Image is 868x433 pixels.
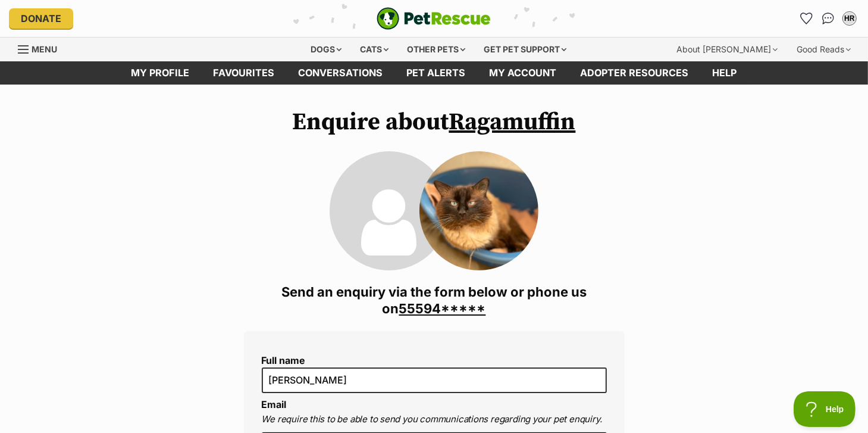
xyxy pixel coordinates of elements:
[244,108,625,136] h1: Enquire about
[399,38,474,61] div: Other pets
[788,38,859,61] div: Good Reads
[844,13,856,24] div: HR
[120,61,202,85] a: My profile
[352,38,397,61] div: Cats
[794,391,856,427] iframe: Help Scout Beacon - Open
[478,61,569,85] a: My account
[302,38,350,61] div: Dogs
[377,7,491,30] img: logo-e224e6f780fb5917bec1dbf3a21bbac754714ae5b6737aabdf751b685950b380.svg
[287,61,395,85] a: conversations
[262,367,607,392] input: E.g. Jimmy Chew
[202,61,287,85] a: Favourites
[32,44,57,54] span: Menu
[262,413,607,426] p: We require this to be able to send you communications regarding your pet enquiry.
[262,355,607,366] label: Full name
[797,9,859,28] ul: Account quick links
[822,13,835,24] img: chat-41dd97257d64d25036548639549fe6c8038ab92f7586957e7f3b1b290dea8141.svg
[9,8,73,29] a: Donate
[449,107,576,137] a: Ragamuffin
[377,7,491,30] a: PetRescue
[244,284,625,317] h3: Send an enquiry via the form below or phone us on
[395,61,478,85] a: Pet alerts
[419,151,538,270] img: Ragamuffin
[668,38,786,61] div: About [PERSON_NAME]
[797,9,816,28] a: Favourites
[18,38,65,59] a: Menu
[475,38,575,61] div: Get pet support
[569,61,701,85] a: Adopter resources
[701,61,749,85] a: Help
[840,9,859,28] button: My account
[819,9,838,28] a: Conversations
[262,398,287,410] label: Email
